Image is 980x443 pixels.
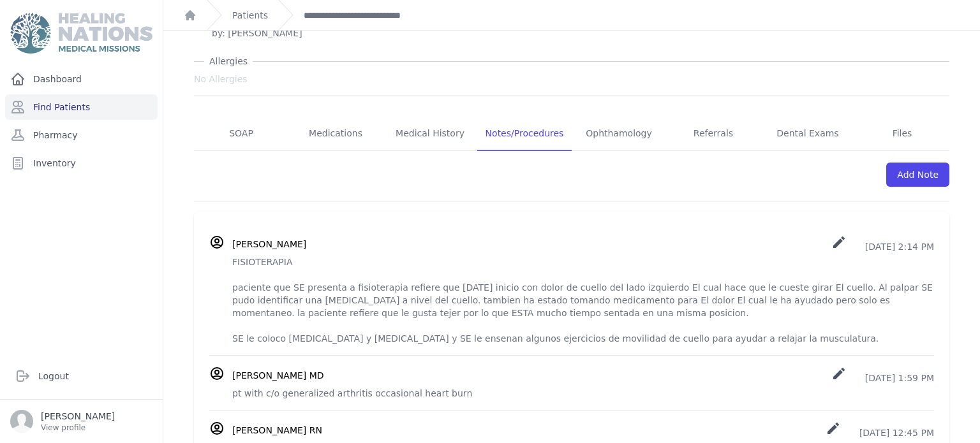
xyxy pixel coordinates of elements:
[826,428,843,438] a: create
[5,94,158,120] a: Find Patients
[855,117,949,151] a: Files
[831,242,849,252] a: create
[572,117,666,151] a: Ophthamology
[232,424,322,437] h3: [PERSON_NAME] RN
[477,117,572,151] a: Notes/Procedures
[10,410,152,433] a: [PERSON_NAME] View profile
[10,13,152,54] img: Medical Missions EMR
[383,117,477,151] a: Medical History
[761,117,855,151] a: Dental Exams
[194,117,288,151] a: SOAP
[826,421,934,439] p: [DATE] 12:45 PM
[5,66,158,92] a: Dashboard
[41,410,115,423] p: [PERSON_NAME]
[831,235,847,250] i: create
[194,117,949,151] nav: Tabs
[232,369,324,382] h3: [PERSON_NAME] MD
[831,235,934,253] p: [DATE] 2:14 PM
[212,27,408,40] div: by: [PERSON_NAME]
[666,117,761,151] a: Referrals
[232,238,306,251] h3: [PERSON_NAME]
[41,423,115,433] p: View profile
[831,373,849,383] a: create
[5,122,158,148] a: Pharmacy
[831,366,847,381] i: create
[288,117,383,151] a: Medications
[10,363,152,389] a: Logout
[232,9,268,22] a: Patients
[831,366,934,384] p: [DATE] 1:59 PM
[232,387,934,400] p: pt with c/o generalized arthritis occasional heart burn
[886,163,949,187] a: Add Note
[204,55,253,68] span: Allergies
[232,256,934,345] p: FISIOTERAPIA paciente que SE presenta a fisioterapia refiere que [DATE] inicio con dolor de cuell...
[194,73,248,85] span: No Allergies
[826,421,841,436] i: create
[5,150,158,176] a: Inventory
